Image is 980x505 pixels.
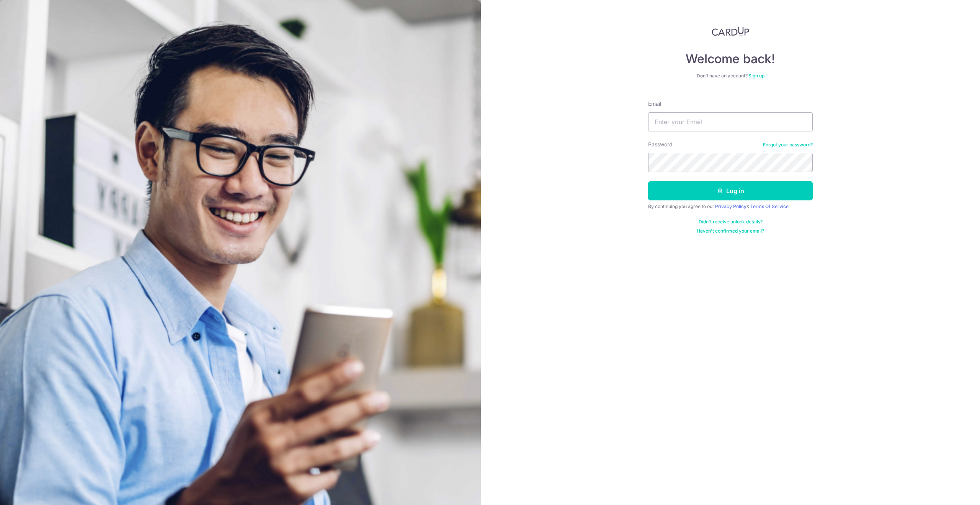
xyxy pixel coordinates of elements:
button: Log in [648,181,813,200]
label: Password [648,141,673,148]
label: Email [648,100,661,108]
a: Haven't confirmed your email? [697,228,764,234]
div: By continuing you agree to our & [648,203,813,210]
img: CardUp Logo [712,27,749,36]
a: Didn't receive unlock details? [699,219,763,225]
a: Sign up [748,73,764,79]
a: Terms Of Service [750,203,789,209]
div: Don’t have an account? [648,73,813,79]
h4: Welcome back! [648,51,813,67]
a: Forgot your password? [763,142,813,148]
input: Enter your Email [648,112,813,131]
a: Privacy Policy [715,203,746,209]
